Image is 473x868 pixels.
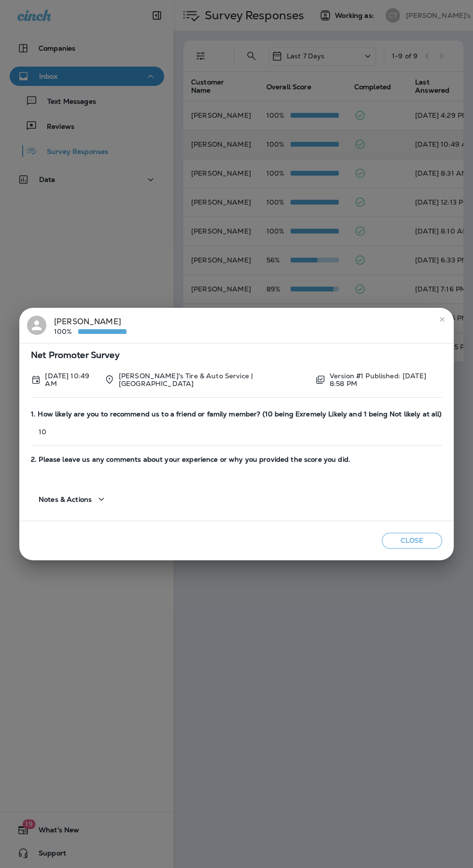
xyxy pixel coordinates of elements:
p: Oct 13, 2025 10:49 AM [45,372,97,387]
button: Close [382,533,442,549]
p: [PERSON_NAME]'s Tire & Auto Service | [GEOGRAPHIC_DATA] [119,372,308,387]
div: [PERSON_NAME] [54,316,126,336]
p: 10 [31,428,442,436]
p: 100% [54,328,78,335]
span: 1. How likely are you to recommend us to a friend or family member? (10 being Exremely Likely and... [31,410,442,418]
span: Net Promoter Survey [31,351,442,359]
button: close [434,312,450,327]
button: Notes & Actions [31,485,115,513]
span: 2. Please leave us any comments about your experience or why you provided the score you did. [31,455,442,464]
span: Notes & Actions [39,496,92,504]
p: Version #1 Published: [DATE] 8:58 PM [330,372,442,387]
